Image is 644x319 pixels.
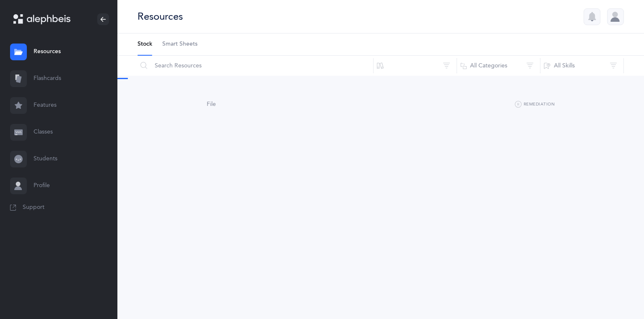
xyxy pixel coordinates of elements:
button: Remediation [515,100,555,110]
button: All Categories [457,56,540,76]
span: Support [23,203,44,212]
button: All Skills [540,56,624,76]
span: File [207,101,216,108]
div: Resources [138,10,183,23]
input: Search Resources [137,56,374,76]
span: Smart Sheets [162,40,197,49]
